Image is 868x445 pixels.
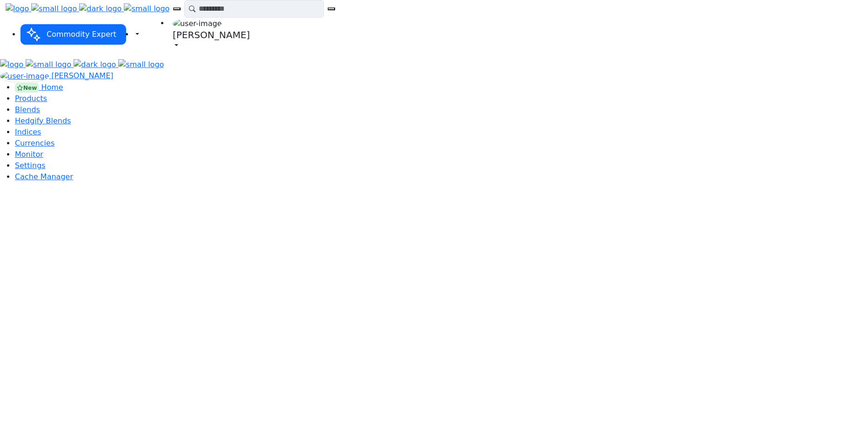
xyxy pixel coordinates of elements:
[169,18,254,52] a: user-image [PERSON_NAME]
[52,71,114,80] span: [PERSON_NAME]
[20,24,126,45] button: Commodity Expert
[15,128,41,136] a: Indices
[6,4,79,13] a: logo small logo
[15,116,71,125] a: Hedgify Blends
[15,83,39,92] div: New
[124,3,169,14] img: small logo
[15,83,63,92] a: New Home
[74,59,116,70] img: dark logo
[41,83,63,92] span: Home
[6,3,29,14] img: logo
[173,18,222,29] img: user-image
[43,26,120,42] span: Commodity Expert
[15,150,43,159] a: Monitor
[173,29,250,40] h5: [PERSON_NAME]
[15,105,40,114] a: Blends
[15,172,73,181] a: Cache Manager
[79,4,169,13] a: dark logo small logo
[15,139,54,148] a: Currencies
[74,60,164,69] a: dark logo small logo
[20,30,126,39] a: Commodity Expert
[15,161,46,170] a: Settings
[31,3,77,14] img: small logo
[15,94,47,103] a: Products
[79,3,121,14] img: dark logo
[118,59,164,70] img: small logo
[26,59,71,70] img: small logo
